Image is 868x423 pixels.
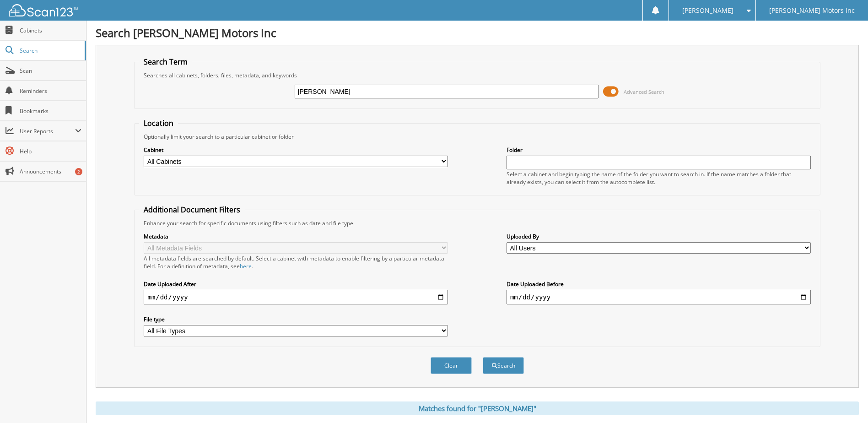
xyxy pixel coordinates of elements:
[507,146,811,154] label: Folder
[139,219,815,227] div: Enhance your search for specific documents using filters such as date and file type.
[139,118,178,128] legend: Location
[96,25,859,40] h1: Search [PERSON_NAME] Motors Inc
[144,255,448,270] div: All metadata fields are searched by default. Select a cabinet with metadata to enable filtering b...
[20,127,75,135] span: User Reports
[75,168,82,175] div: 2
[20,67,81,75] span: Scan
[20,107,81,115] span: Bookmarks
[240,262,252,270] a: here
[139,133,815,141] div: Optionally limit your search to a particular cabinet or folder
[144,290,448,304] input: start
[144,315,448,323] label: File type
[507,290,811,304] input: end
[624,88,664,95] span: Advanced Search
[139,71,815,79] div: Searches all cabinets, folders, files, metadata, and keywords
[507,280,811,288] label: Date Uploaded Before
[682,8,733,13] span: [PERSON_NAME]
[483,357,524,374] button: Search
[144,233,448,240] label: Metadata
[9,4,78,16] img: scan123-logo-white.svg
[431,357,472,374] button: Clear
[144,146,448,154] label: Cabinet
[20,147,81,155] span: Help
[139,57,192,67] legend: Search Term
[769,8,855,13] span: [PERSON_NAME] Motors Inc
[139,205,245,215] legend: Additional Document Filters
[144,280,448,288] label: Date Uploaded After
[20,27,81,34] span: Cabinets
[20,168,81,175] span: Announcements
[507,170,811,186] div: Select a cabinet and begin typing the name of the folder you want to search in. If the name match...
[96,401,859,415] div: Matches found for "[PERSON_NAME]"
[507,233,811,240] label: Uploaded By
[20,87,81,95] span: Reminders
[20,47,80,54] span: Search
